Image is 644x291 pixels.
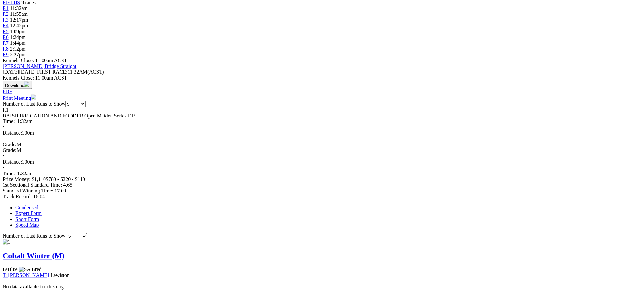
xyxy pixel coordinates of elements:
span: Standard Winning Time: [3,188,53,194]
span: FIRST RACE: [37,69,67,75]
span: 11:32AM(ACST) [37,69,104,75]
span: [DATE] [3,69,36,75]
a: Speed Map [15,222,39,228]
span: 12:42pm [10,23,28,28]
span: [DATE] [3,69,19,75]
span: 16.04 [33,194,45,200]
span: • [3,125,5,130]
img: 1 [3,239,10,245]
span: 1:44pm [10,40,26,46]
span: Track Record: [3,194,32,200]
img: download.svg [24,82,29,87]
img: SA Bred [19,267,42,273]
a: PDF [3,89,12,94]
a: R9 [3,52,9,57]
span: Time: [3,171,15,176]
a: R6 [3,34,9,40]
span: 2:12pm [10,46,26,52]
span: Grade: [3,142,17,147]
a: Short Form [15,217,39,222]
div: 11:32am [3,119,641,125]
span: B Blue [3,267,18,272]
span: 1st Sectional Standard Time: [3,183,62,188]
img: printer.svg [31,95,36,100]
span: 12:17pm [10,17,28,23]
a: Expert Form [15,211,42,216]
a: Condensed [15,205,38,211]
span: Grade: [3,148,17,153]
a: Cobalt Winter (M) [3,252,64,260]
a: R2 [3,11,9,17]
a: R4 [3,23,9,28]
span: • [3,154,5,159]
div: 11:32am [3,171,641,177]
div: No data available for this dog [3,284,641,290]
button: Download [3,81,32,89]
span: Number of Last Runs to Show [3,233,65,239]
a: T: [PERSON_NAME] [3,273,49,278]
div: 300m [3,159,641,165]
a: Print Meeting [3,95,36,101]
div: Number of Last Runs to Show [3,101,641,107]
div: 300m [3,130,641,136]
div: Kennels Close: 11:00am ACST [3,75,641,81]
a: R5 [3,29,9,34]
div: DAISH IRRIGATION AND FODDER Open Maiden Series F P [3,113,641,119]
span: 11:55am [10,11,28,17]
span: 1:24pm [10,34,26,40]
span: Kennels Close: 11:00am ACST [3,58,67,63]
span: R1 [3,107,9,113]
span: 4.65 [63,183,72,188]
span: 11:32am [10,5,28,11]
span: 1:09pm [10,29,26,34]
span: $780 - $220 - $110 [46,177,85,182]
div: M [3,142,641,148]
div: M [3,148,641,154]
a: R1 [3,5,9,11]
a: R3 [3,17,9,23]
a: [PERSON_NAME] Bridge Straight [3,63,76,69]
div: Prize Money: $1,110 [3,177,641,183]
span: 2:27pm [10,52,26,57]
span: Time: [3,119,15,124]
a: R7 [3,40,9,46]
span: 17.09 [54,188,66,194]
a: R8 [3,46,9,52]
span: • [6,267,8,272]
span: Lewiston [51,273,70,278]
span: • [3,165,5,171]
span: Distance: [3,130,22,136]
span: Distance: [3,159,22,165]
div: Download [3,89,641,95]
